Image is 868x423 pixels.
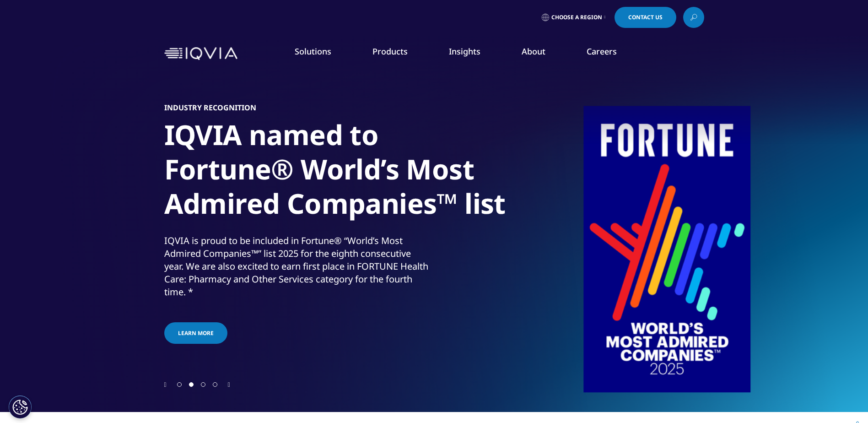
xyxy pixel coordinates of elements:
[164,118,507,226] h1: IQVIA named to Fortune® World’s Most Admired Companies™ list
[178,329,214,337] span: Learn more
[189,382,194,387] span: Go to slide 2
[164,69,704,380] div: 2 / 4
[628,15,663,20] span: Contact Us
[164,103,256,112] h5: Industry Recognition
[372,46,408,57] a: Products
[228,380,230,389] div: Next slide
[522,46,545,57] a: About
[587,46,617,57] a: Careers
[213,382,217,387] span: Go to slide 4
[164,47,237,60] img: IQVIA Healthcare Information Technology and Pharma Clinical Research Company
[9,396,32,418] button: Cookies Settings
[295,46,331,57] a: Solutions
[241,32,704,75] nav: Primary
[201,382,205,387] span: Go to slide 3
[164,380,167,389] div: Previous slide
[449,46,480,57] a: Insights
[164,234,432,304] p: IQVIA is proud to be included in Fortune® “World’s Most Admired Companies™” list 2025 for the eig...
[615,7,676,28] a: Contact Us
[551,14,602,21] span: Choose a Region
[177,382,182,387] span: Go to slide 1
[164,322,227,344] a: Learn more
